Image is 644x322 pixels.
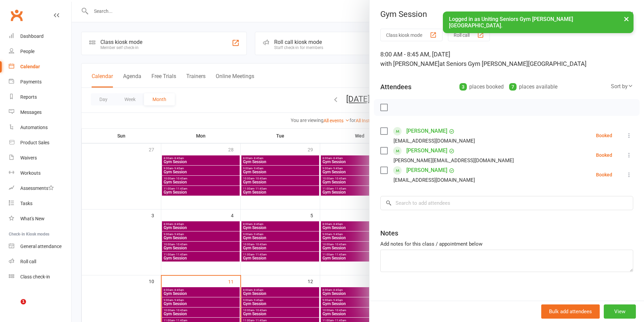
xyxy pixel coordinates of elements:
[20,244,62,249] div: General attendance
[9,196,71,211] a: Tasks
[20,49,34,54] div: People
[604,304,636,319] button: View
[596,153,612,157] div: Booked
[611,82,633,91] div: Sort by
[9,269,71,284] a: Class kiosk mode
[20,109,42,115] div: Messages
[449,16,573,29] span: Logged in as Uniting Seniors Gym [PERSON_NAME][GEOGRAPHIC_DATA].
[380,50,633,69] div: 8:00 AM - 8:45 AM, [DATE]
[9,59,71,74] a: Calendar
[509,82,557,92] div: places available
[380,82,411,92] div: Attendees
[380,240,633,248] div: Add notes for this class / appointment below
[9,150,71,166] a: Waivers
[459,82,504,92] div: places booked
[509,83,517,91] div: 7
[541,304,600,319] button: Bulk add attendees
[9,29,71,44] a: Dashboard
[9,74,71,90] a: Payments
[20,140,49,145] div: Product Sales
[406,165,447,176] a: [PERSON_NAME]
[20,94,37,100] div: Reports
[9,135,71,150] a: Product Sales
[9,166,71,181] a: Workouts
[406,145,447,156] a: [PERSON_NAME]
[20,155,37,160] div: Waivers
[20,216,45,221] div: What's New
[596,172,612,177] div: Booked
[596,133,612,138] div: Booked
[20,170,41,176] div: Workouts
[406,126,447,137] a: [PERSON_NAME]
[9,44,71,59] a: People
[9,254,71,269] a: Roll call
[369,9,644,19] div: Gym Session
[20,201,32,206] div: Tasks
[9,211,71,226] a: What's New
[9,105,71,120] a: Messages
[20,274,50,279] div: Class check-in
[459,83,467,91] div: 3
[620,11,633,26] button: ×
[393,176,475,184] div: [EMAIL_ADDRESS][DOMAIN_NAME]
[7,299,23,315] iframe: Intercom live chat
[393,156,514,165] div: [PERSON_NAME][EMAIL_ADDRESS][DOMAIN_NAME]
[21,299,26,304] span: 1
[9,239,71,254] a: General attendance kiosk mode
[20,79,42,84] div: Payments
[20,125,48,130] div: Automations
[9,181,71,196] a: Assessments
[439,60,587,67] span: at Seniors Gym [PERSON_NAME][GEOGRAPHIC_DATA]
[20,259,36,264] div: Roll call
[20,33,44,39] div: Dashboard
[380,60,439,67] span: with [PERSON_NAME]
[9,120,71,135] a: Automations
[380,228,398,238] div: Notes
[20,64,40,69] div: Calendar
[20,185,54,191] div: Assessments
[8,7,25,24] a: Clubworx
[380,196,633,210] input: Search to add attendees
[393,137,475,145] div: [EMAIL_ADDRESS][DOMAIN_NAME]
[9,90,71,105] a: Reports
